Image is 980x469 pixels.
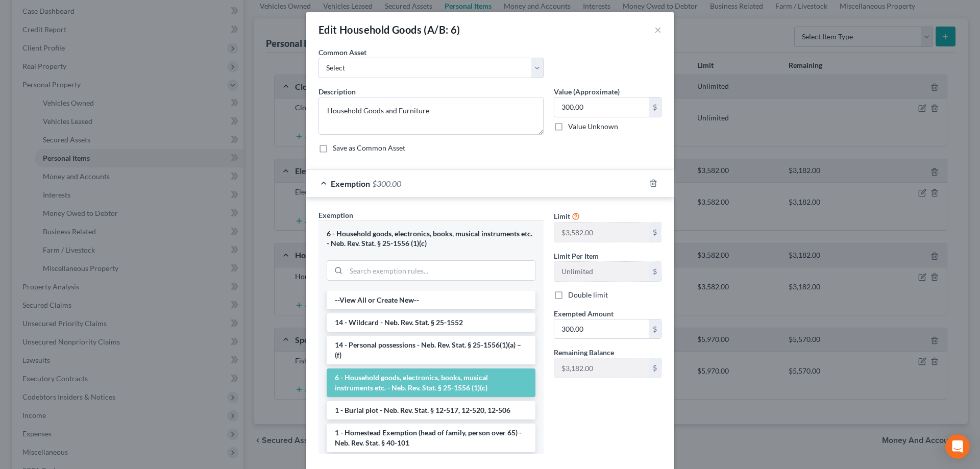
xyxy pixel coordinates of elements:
label: Save as Common Asset [333,143,405,153]
label: Common Asset [318,47,366,58]
li: 6 - Household goods, electronics, books, musical instruments etc. - Neb. Rev. Stat. § 25-1556 (1)(c) [327,368,535,397]
span: Limit [554,212,570,220]
div: $ [649,262,661,281]
input: -- [554,358,649,378]
label: Double limit [568,290,608,300]
input: -- [554,223,649,242]
li: 1 - Burial plot - Neb. Rev. Stat. § 12-517, 12-520, 12-506 [327,401,535,419]
label: Limit Per Item [554,251,599,261]
label: Value Unknown [568,121,618,132]
span: Exempted Amount [554,309,614,318]
div: 6 - Household goods, electronics, books, musical instruments etc. - Neb. Rev. Stat. § 25-1556 (1)(c) [327,229,535,248]
li: 14 - Personal possessions - Neb. Rev. Stat. § 25-1556(1)(a) – (f) [327,336,535,364]
input: 0.00 [554,97,649,117]
li: 1 - Homestead Exemption (head of family, person over 65) - Neb. Rev. Stat. § 40-101 [327,424,535,452]
div: $ [649,223,661,242]
span: Exemption [318,211,353,219]
div: $ [649,358,661,378]
li: 14 - Wildcard - Neb. Rev. Stat. § 25-1552 [327,313,535,332]
input: 0.00 [554,319,649,339]
label: Remaining Balance [554,347,614,358]
li: --View All or Create New-- [327,291,535,309]
div: Open Intercom Messenger [945,434,970,459]
label: Value (Approximate) [554,86,620,97]
span: $300.00 [372,179,401,188]
input: -- [554,262,649,281]
div: Edit Household Goods (A/B: 6) [318,22,460,37]
span: Exemption [331,179,370,188]
div: $ [649,97,661,117]
input: Search exemption rules... [346,261,535,280]
span: Description [318,87,356,96]
button: × [654,23,661,36]
div: $ [649,319,661,339]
